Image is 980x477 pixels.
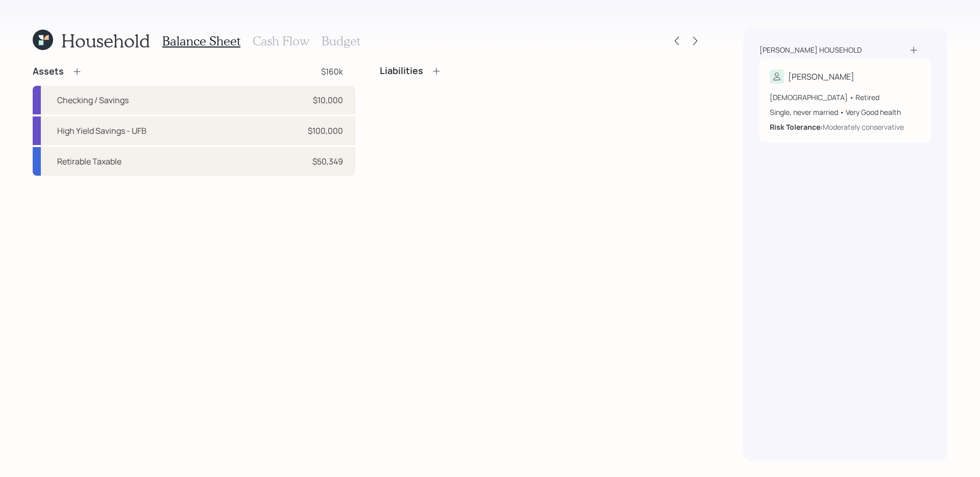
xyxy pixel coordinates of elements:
h3: Budget [322,34,360,49]
div: [DEMOGRAPHIC_DATA] • Retired [770,92,921,103]
b: Risk Tolerance: [770,122,823,132]
div: Checking / Savings [57,94,129,106]
h4: Liabilities [380,65,423,77]
div: Retirable Taxable [57,155,121,168]
h1: Household [61,30,150,52]
h3: Balance Sheet [162,34,240,49]
div: Moderately conservative [823,122,904,132]
h3: Cash Flow [253,34,309,49]
div: $50,349 [312,155,343,168]
div: [PERSON_NAME] [788,70,854,83]
div: High Yield Savings - UFB [57,125,146,137]
div: $10,000 [313,94,343,106]
div: $160k [321,65,343,78]
div: Single, never married • Very Good health [770,107,921,117]
div: [PERSON_NAME] household [759,45,862,55]
h4: Assets [33,66,64,77]
div: $100,000 [308,125,343,137]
